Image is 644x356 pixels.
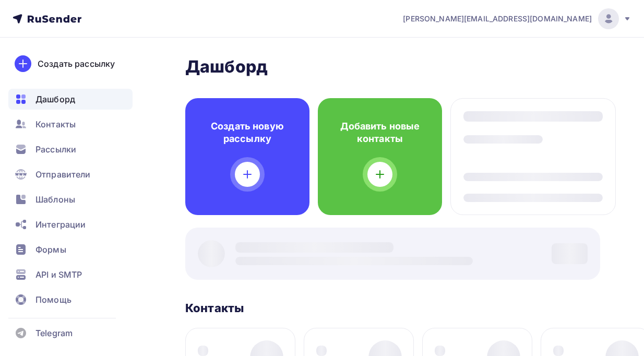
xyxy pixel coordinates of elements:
[8,114,133,135] a: Контакты
[403,14,592,24] span: [PERSON_NAME][EMAIL_ADDRESS][DOMAIN_NAME]
[35,93,75,105] span: Дашборд
[8,239,133,260] a: Формы
[35,193,75,206] span: Шаблоны
[8,164,133,185] a: Отправители
[35,218,86,231] span: Интеграции
[35,143,76,156] span: Рассылки
[8,89,133,110] a: Дашборд
[202,120,293,145] h4: Создать новую рассылку
[35,243,66,256] span: Формы
[185,301,244,315] h3: Контакты
[35,118,76,130] span: Контакты
[38,57,115,70] div: Создать рассылку
[8,139,133,160] a: Рассылки
[35,268,82,281] span: API и SMTP
[335,120,425,145] h4: Добавить новые контакты
[8,189,133,210] a: Шаблоны
[185,56,600,77] h2: Дашборд
[403,8,631,29] a: [PERSON_NAME][EMAIL_ADDRESS][DOMAIN_NAME]
[35,168,91,181] span: Отправители
[35,327,73,339] span: Telegram
[35,293,71,306] span: Помощь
